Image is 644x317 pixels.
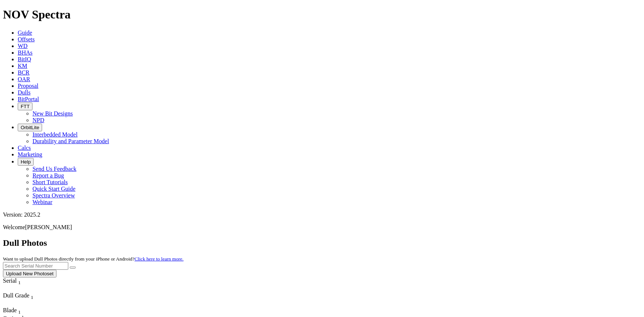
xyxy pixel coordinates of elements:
span: Sort None [18,307,21,313]
div: Sort None [3,307,29,315]
button: OrbitLite [18,124,42,131]
div: Dull Grade Sort None [3,292,55,300]
h2: Dull Photos [3,238,641,248]
div: Version: 2025.2 [3,211,641,218]
a: BHAs [18,49,32,56]
a: Offsets [18,36,35,42]
span: Blade [3,307,17,313]
a: Marketing [18,151,42,158]
div: Serial Sort None [3,278,34,286]
a: Send Us Feedback [32,166,76,172]
span: OrbitLite [21,125,39,130]
a: Quick Start Guide [32,186,75,192]
a: New Bit Designs [32,110,73,117]
sub: 1 [31,294,34,300]
span: Dull Grade [3,292,30,299]
a: KM [18,63,27,69]
span: [PERSON_NAME] [25,224,72,230]
a: OAR [18,76,30,82]
span: FTT [21,104,30,109]
div: Column Menu [3,286,34,292]
a: Guide [18,30,32,36]
sub: 1 [18,309,21,315]
a: Durability and Parameter Model [32,138,109,144]
a: BitPortal [18,96,39,102]
button: Help [18,158,34,166]
a: Short Tutorials [32,179,68,185]
a: Proposal [18,83,38,89]
div: Sort None [3,292,55,307]
a: BitIQ [18,56,31,62]
p: Welcome [3,224,641,231]
span: Sort None [31,292,34,299]
a: BCR [18,69,30,76]
a: Spectra Overview [32,192,75,199]
button: FTT [18,103,32,110]
a: NPD [32,117,44,123]
span: Help [21,159,31,165]
span: Serial [3,278,17,284]
a: Dulls [18,89,31,96]
small: Want to upload Dull Photos directly from your iPhone or Android? [3,256,183,262]
button: Upload New Photoset [3,270,56,278]
sub: 1 [18,280,21,285]
a: Calcs [18,145,31,151]
a: Report a Bug [32,172,64,179]
a: Webinar [32,199,52,205]
div: Sort None [3,278,34,292]
div: Column Menu [3,300,55,307]
a: Interbedded Model [32,131,78,138]
input: Search Serial Number [3,262,68,270]
h1: NOV Spectra [3,8,641,21]
span: Sort None [18,278,21,284]
a: WD [18,43,28,49]
div: Blade Sort None [3,307,29,315]
a: Click here to learn more. [135,256,184,262]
